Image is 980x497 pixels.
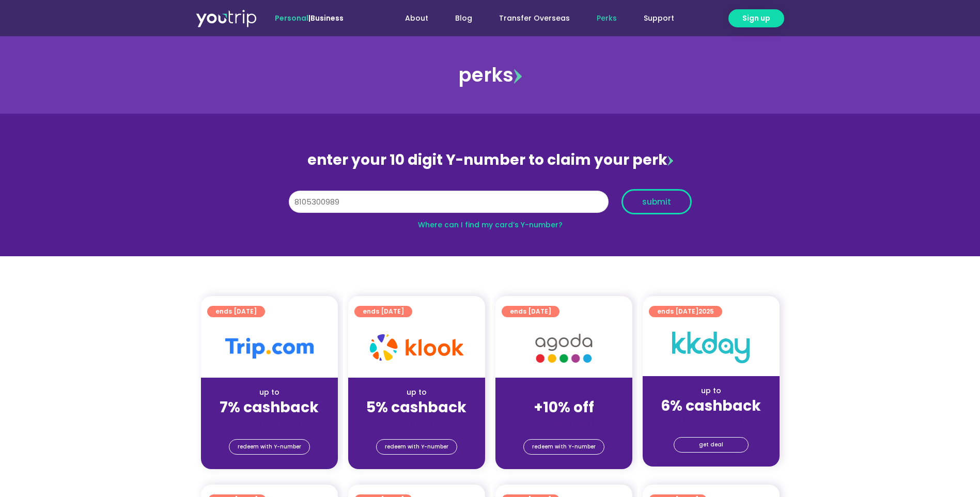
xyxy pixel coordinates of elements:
[238,440,301,454] span: redeem with Y-number
[642,198,671,206] span: submit
[698,307,714,316] span: 2025
[583,9,630,28] a: Perks
[621,189,692,214] button: submit
[385,440,448,454] span: redeem with Y-number
[651,385,771,396] div: up to
[209,387,330,398] div: up to
[363,306,404,317] span: ends [DATE]
[215,306,257,317] span: ends [DATE]
[229,439,310,455] a: redeem with Y-number
[699,438,723,452] span: get deal
[356,417,477,428] div: (for stays only)
[728,9,784,27] a: Sign up
[275,13,344,23] span: |
[220,397,319,417] strong: 7% cashback
[651,415,771,426] div: (for stays only)
[630,9,688,28] a: Support
[661,396,761,416] strong: 6% cashback
[275,13,308,23] span: Personal
[356,387,477,398] div: up to
[510,306,551,317] span: ends [DATE]
[534,397,594,417] strong: +10% off
[354,306,412,317] a: ends [DATE]
[742,13,770,24] span: Sign up
[310,13,344,23] a: Business
[366,397,466,417] strong: 5% cashback
[504,417,624,428] div: (for stays only)
[289,189,692,222] form: Y Number
[486,9,583,28] a: Transfer Overseas
[554,387,573,397] span: up to
[284,147,697,174] div: enter your 10 digit Y-number to claim your perk
[442,9,486,28] a: Blog
[502,306,559,317] a: ends [DATE]
[289,191,609,213] input: 10 digit Y-number (e.g. 8123456789)
[649,306,722,317] a: ends [DATE]2025
[209,417,330,428] div: (for stays only)
[371,9,688,28] nav: Menu
[392,9,442,28] a: About
[376,439,457,455] a: redeem with Y-number
[674,437,749,453] a: get deal
[207,306,265,317] a: ends [DATE]
[418,220,563,230] a: Where can I find my card’s Y-number?
[657,306,714,317] span: ends [DATE]
[532,440,596,454] span: redeem with Y-number
[523,439,604,455] a: redeem with Y-number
